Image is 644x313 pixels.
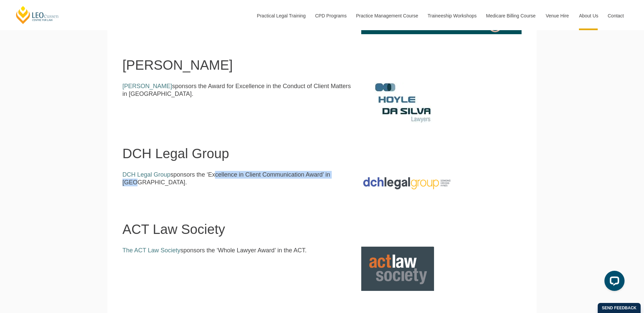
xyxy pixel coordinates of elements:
[122,58,522,72] h1: [PERSON_NAME]
[252,1,310,30] a: Practical Legal Training
[122,146,522,161] h1: DCH Legal Group
[541,1,574,30] a: Venue Hire
[351,1,423,30] a: Practice Management Course
[122,82,351,98] p: sponsors the Award for Excellence in the Conduct of Client Matters in [GEOGRAPHIC_DATA].
[122,171,170,178] a: DCH Legal Group
[122,247,351,254] p: sponsors the ‘Whole Lawyer Award’ in the ACT.
[122,171,351,187] p: sponsors the ‘Excellence in Client Communication Award’ in [GEOGRAPHIC_DATA].
[599,268,627,296] iframe: LiveChat chat widget
[122,222,522,237] h1: ACT Law Society
[15,5,60,24] a: [PERSON_NAME] Centre for Law
[481,1,541,30] a: Medicare Billing Course
[122,83,172,89] a: [PERSON_NAME]
[122,247,180,254] a: The ACT Law Society
[423,1,481,30] a: Traineeship Workshops
[574,1,603,30] a: About Us
[603,1,629,30] a: Contact
[310,1,351,30] a: CPD Programs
